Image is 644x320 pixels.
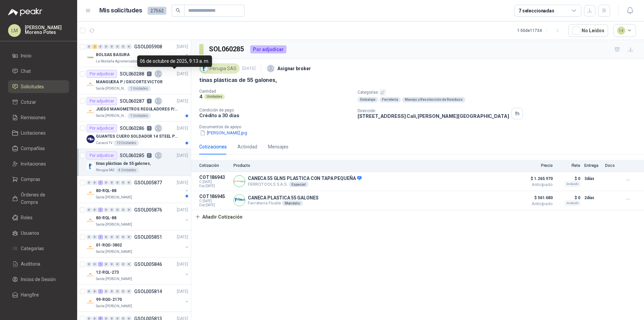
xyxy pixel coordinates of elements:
img: Company Logo [234,195,245,206]
span: Órdenes de Compra [21,191,63,206]
a: Compañías [8,142,69,155]
p: CANECA PLASTICA 55 GALONES [248,195,318,200]
p: Crédito a 30 días [199,112,352,118]
div: 1 [98,262,103,267]
div: 0 [126,180,131,185]
p: SOL060288 [120,72,144,76]
div: Ferretería [379,97,401,102]
p: Asignar broker [277,65,311,72]
p: Santa [PERSON_NAME] [96,304,132,309]
p: 2 [147,153,152,158]
h1: Mis solicitudes [99,6,142,15]
div: 0 [87,235,92,239]
div: 7 seleccionadas [519,7,554,14]
div: Por adjudicar [250,45,286,53]
div: 06 de octubre de 2025, 9:13 a. m. [137,55,212,67]
a: Por adjudicarSOL0602852[DATE] Company Logotinas plásticas de 55 galones,Perugia SAS4 Unidades [77,149,191,176]
img: Company Logo [87,271,95,279]
img: Company Logo [87,108,95,116]
p: 99-RQG-2170 [96,296,122,303]
div: 4 Unidades [116,168,139,173]
div: 1 [98,289,103,294]
div: 0 [104,289,109,294]
h3: SOL060285 [209,44,245,54]
img: Company Logo [234,176,245,187]
span: Anticipado [519,183,553,187]
div: 0 [104,235,109,239]
button: [PERSON_NAME].jpg [199,129,248,136]
div: 0 [126,208,131,212]
p: Cantidad [199,89,352,94]
span: Remisiones [21,114,46,121]
a: Por adjudicarSOL0602861[DATE] Company LogoGUANTES CUERO SOLDADOR 14 STEEL PRO SAFE(ADJUNTO FICHA ... [77,122,191,149]
div: 0 [121,208,126,212]
span: Solicitudes [21,83,44,90]
p: [DATE] [177,44,188,50]
a: Usuarios [8,227,69,239]
p: Dirección [358,108,509,113]
a: Remisiones [8,111,69,124]
span: Hangfire [21,291,39,299]
p: 80-RQL-88 [96,188,116,194]
div: 0 [121,235,126,239]
span: search [176,8,180,13]
p: Santa [PERSON_NAME] [96,195,132,200]
div: 0 [126,262,131,267]
div: 0 [92,208,97,212]
p: 1 [147,126,152,131]
div: 1 [98,208,103,212]
a: Solicitudes [8,80,69,93]
a: Compras [8,173,69,186]
img: Company Logo [87,81,95,89]
span: Exp: [DATE] [199,184,229,188]
div: 0 [121,289,126,294]
a: 0 0 1 0 0 0 0 0 GSOL005846[DATE] Company Logo12-RQL-273Santa [PERSON_NAME] [87,260,190,282]
a: Chat [8,65,69,78]
div: Cotizaciones [199,143,227,150]
div: LM [8,24,21,37]
span: Roles [21,214,33,221]
p: Docs [605,163,619,168]
div: 1 Unidades [127,86,151,91]
span: Licitaciones [21,129,46,137]
p: Santa [PERSON_NAME] [96,113,126,119]
p: [DATE] [242,65,256,72]
div: 0 [87,180,92,185]
span: Inicios de Sesión [21,276,56,283]
div: Por adjudicar [87,124,117,132]
p: GSOL005908 [134,44,162,49]
p: [DATE] [177,71,188,77]
p: CANECA 55 GLNS PLASTICA CON TAPA PEQUEÑA [248,176,362,182]
div: 0 [115,262,120,267]
div: 0 [104,208,109,212]
a: 0 0 1 0 0 0 0 0 GSOL005851[DATE] Company Logo01-RQG-3802Santa [PERSON_NAME] [87,233,190,255]
p: [DATE] [177,261,188,268]
p: JUEGO MANOMETROS REGULADORES P/OXIGENO [96,106,179,112]
div: Por adjudicar [87,151,117,159]
div: Especial [289,182,308,187]
div: 0 [115,235,120,239]
span: Anticipado [519,202,553,206]
p: Condición de pago [199,108,352,112]
div: 1 - 50 de 11734 [517,25,563,36]
p: tinas plásticas de 55 galones, [96,161,151,167]
a: Roles [8,211,69,224]
a: Por adjudicarSOL0602873[DATE] Company LogoJUEGO MANOMETROS REGULADORES P/OXIGENOSanta [PERSON_NAM... [77,94,191,122]
span: Categorías [21,245,44,252]
div: 0 [109,262,114,267]
p: GSOL005851 [134,235,162,239]
img: Company Logo [87,244,95,252]
a: Hangfire [8,288,69,301]
p: Santa [PERSON_NAME] [96,222,132,227]
p: Perugia SAS [96,168,114,173]
div: 0 [98,44,103,49]
p: 3 [147,99,152,103]
p: 2 días [584,194,601,202]
div: 0 [121,262,126,267]
div: 0 [92,262,97,267]
p: [STREET_ADDRESS] Cali , [PERSON_NAME][GEOGRAPHIC_DATA] [358,113,509,119]
p: GUANTES CUERO SOLDADOR 14 STEEL PRO SAFE(ADJUNTO FICHA TECNIC) [96,133,179,140]
p: Caracol TV [96,140,112,146]
span: C: [DATE] [199,199,229,203]
span: Invitaciones [21,160,46,168]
